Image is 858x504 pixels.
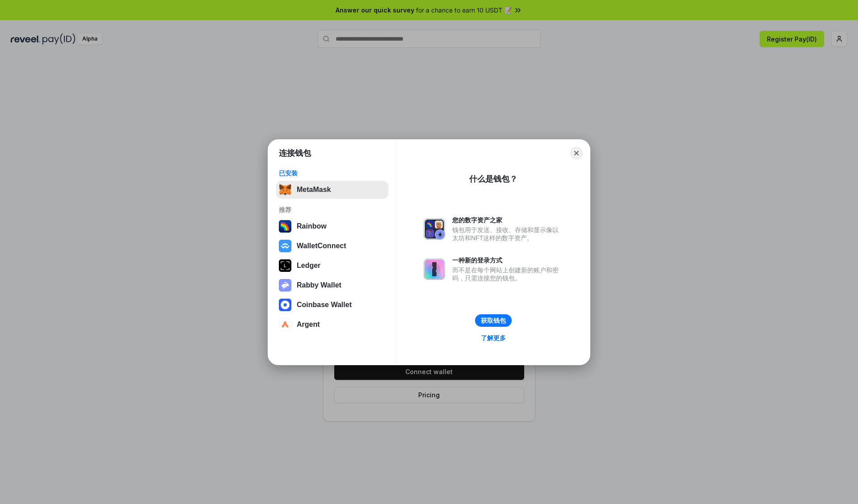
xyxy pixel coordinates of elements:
[279,148,311,158] h1: 连接钱包
[297,321,320,329] div: Argent
[276,276,388,294] button: Rabby Wallet
[276,257,388,275] button: Ledger
[276,181,388,199] button: MetaMask
[279,169,386,177] div: 已安装
[297,222,327,230] div: Rainbow
[452,266,563,282] div: 而不是在每个网站上创建新的账户和密码，只需连接您的钱包。
[297,301,352,309] div: Coinbase Wallet
[279,299,291,311] img: svg+xml,%3Csvg%20width%3D%2228%22%20height%3D%2228%22%20viewBox%3D%220%200%2028%2028%22%20fill%3D...
[475,314,512,327] button: 获取钱包
[481,334,506,342] div: 了解更多
[424,258,445,280] img: svg+xml,%3Csvg%20xmlns%3D%22http%3A%2F%2Fwww.w3.org%2F2000%2Fsvg%22%20fill%3D%22none%22%20viewBox...
[297,242,346,250] div: WalletConnect
[279,206,386,214] div: 推荐
[276,296,388,314] button: Coinbase Wallet
[279,183,291,196] img: svg+xml,%3Csvg%20fill%3D%22none%22%20height%3D%2233%22%20viewBox%3D%220%200%2035%2033%22%20width%...
[279,220,291,233] img: svg+xml,%3Csvg%20width%3D%22120%22%20height%3D%22120%22%20viewBox%3D%220%200%20120%20120%22%20fil...
[279,259,291,272] img: svg+xml,%3Csvg%20xmlns%3D%22http%3A%2F%2Fwww.w3.org%2F2000%2Fsvg%22%20width%3D%2228%22%20height%3...
[276,237,388,255] button: WalletConnect
[276,217,388,235] button: Rainbow
[452,216,563,224] div: 您的数字资产之家
[276,316,388,333] button: Argent
[475,332,511,344] a: 了解更多
[279,240,291,252] img: svg+xml,%3Csvg%20width%3D%2228%22%20height%3D%2228%22%20viewBox%3D%220%200%2028%2028%22%20fill%3D...
[452,226,563,242] div: 钱包用于发送、接收、存储和显示像以太坊和NFT这样的数字资产。
[297,281,341,289] div: Rabby Wallet
[279,318,291,331] img: svg+xml,%3Csvg%20width%3D%2228%22%20height%3D%2228%22%20viewBox%3D%220%200%2028%2028%22%20fill%3D...
[297,186,331,194] div: MetaMask
[570,147,583,159] button: Close
[469,174,517,184] div: 什么是钱包？
[279,279,291,292] img: svg+xml,%3Csvg%20xmlns%3D%22http%3A%2F%2Fwww.w3.org%2F2000%2Fsvg%22%20fill%3D%22none%22%20viewBox...
[452,256,563,264] div: 一种新的登录方式
[424,218,445,240] img: svg+xml,%3Csvg%20xmlns%3D%22http%3A%2F%2Fwww.w3.org%2F2000%2Fsvg%22%20fill%3D%22none%22%20viewBox...
[297,262,320,270] div: Ledger
[481,317,506,325] div: 获取钱包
